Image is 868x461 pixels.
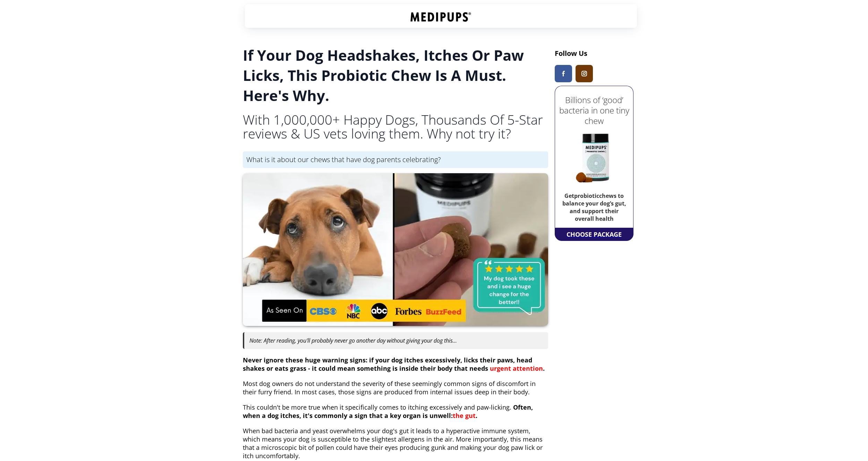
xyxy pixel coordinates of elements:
b: Never ignore these huge warning signs: if your dog itches excessively, licks their paws, head sha... [243,356,545,372]
h2: With 1,000,000+ Happy Dogs, Thousands Of 5-Star reviews & US vets loving them. Why not try it? [243,112,548,140]
img: Medipups Instagram [581,71,587,76]
a: Billions of ‘good’ bacteria in one tiny chewGetprobioticchews to balance your dog’s gut, and supp... [557,88,631,226]
h3: Follow Us [555,49,633,58]
div: What is it about our chews that have dog parents celebrating? [243,151,548,168]
img: Medipups Facebook [562,71,565,76]
h2: Billions of ‘good’ bacteria in one tiny chew [557,95,631,126]
b: Get probiotic chews to balance your dog’s gut, and support their overall health [562,192,626,223]
span: the gut [453,411,476,420]
div: Note: After reading, you'll probably never go another day without giving your dog this... [243,332,548,349]
img: Dog [243,173,548,326]
a: CHOOSE PACKAGE [565,228,623,241]
span: urgent attention [490,364,543,372]
h1: If Your Dog Headshakes, Itches Or Paw Licks, This Probiotic Chew Is A Must. Here's Why. [243,45,548,106]
p: This couldn't be more true when it specifically comes to itching excessively and paw-licking. [243,403,548,420]
p: Most dog owners do not understand the severity of these seemingly common signs of discomfort in t... [243,379,548,396]
p: When bad bacteria and yeast overwhelms your dog's gut it leads to a hyperactive immune system, wh... [243,427,548,460]
b: Often, when a dog itches, it's commonly a sign that a key organ is unwell: . [243,403,533,420]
